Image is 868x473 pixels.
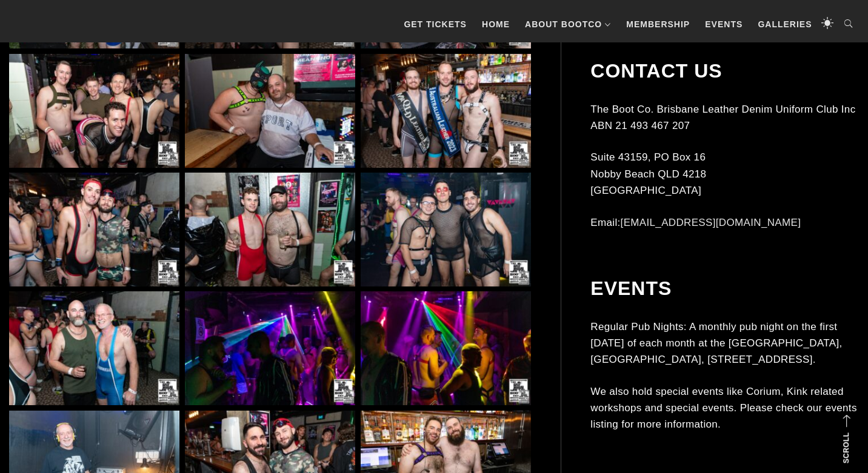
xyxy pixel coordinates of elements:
h2: Events [590,277,858,300]
a: Membership [620,6,696,42]
strong: Scroll [842,432,850,463]
p: The Boot Co. Brisbane Leather Denim Uniform Club Inc ABN 21 493 467 207 [590,101,858,134]
a: [EMAIL_ADDRESS][DOMAIN_NAME] [621,217,801,228]
a: Galleries [752,6,818,42]
p: Email: [590,214,858,231]
p: We also hold special events like Corium, Kink related workshops and special events. Please check ... [590,383,858,433]
a: About BootCo [519,6,617,42]
a: Events [699,6,749,42]
h2: Contact Us [590,60,858,83]
p: Suite 43159, PO Box 16 Nobby Beach QLD 4218 [GEOGRAPHIC_DATA] [590,150,858,199]
p: Regular Pub Nights: A monthly pub night on the first [DATE] of each month at the [GEOGRAPHIC_DATA... [590,319,858,368]
a: GET TICKETS [398,6,473,42]
a: Home [476,6,516,42]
